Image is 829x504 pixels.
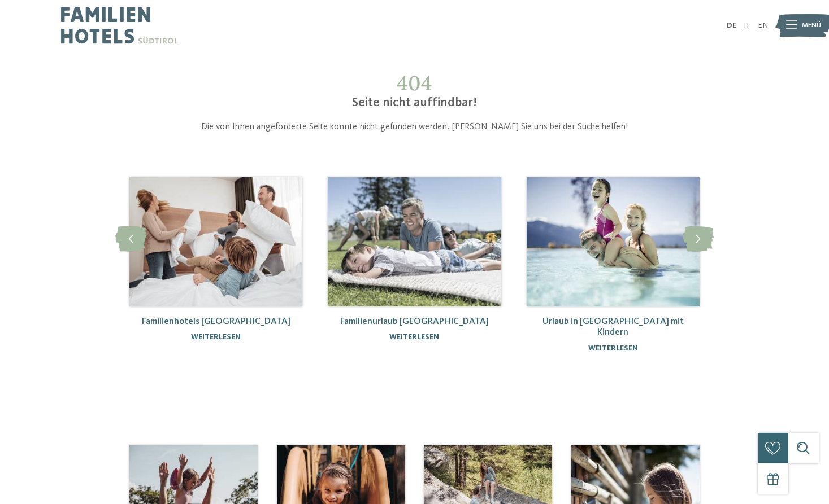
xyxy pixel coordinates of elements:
img: 404 [328,177,501,306]
span: Menü [802,20,821,30]
a: Familienhotels [GEOGRAPHIC_DATA] [142,317,290,326]
a: EN [758,21,768,29]
a: Familienurlaub [GEOGRAPHIC_DATA] [340,317,489,326]
a: IT [744,21,750,29]
a: weiterlesen [588,344,638,352]
a: Urlaub in [GEOGRAPHIC_DATA] mit Kindern [542,317,684,337]
p: Die von Ihnen angeforderte Seite konnte nicht gefunden werden. [PERSON_NAME] Sie uns bei der Such... [173,121,657,134]
span: 404 [397,70,432,96]
a: weiterlesen [389,333,439,341]
a: DE [727,21,736,29]
img: 404 [527,177,700,306]
a: weiterlesen [191,333,241,341]
span: Seite nicht auffindbar! [352,97,477,109]
img: 404 [129,177,302,306]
